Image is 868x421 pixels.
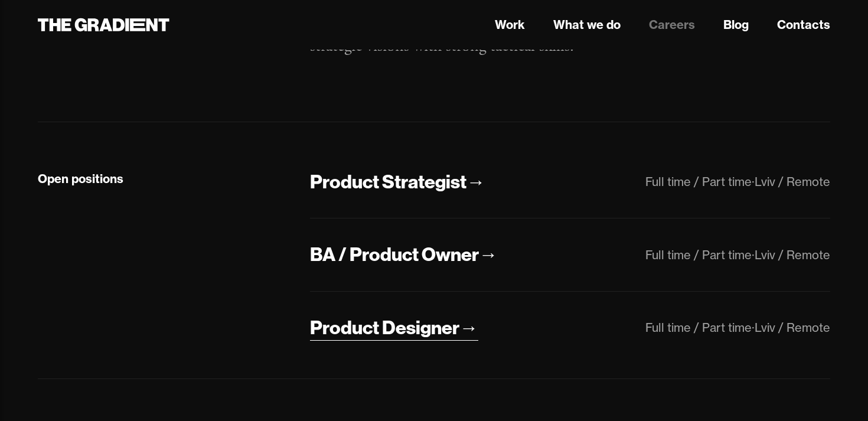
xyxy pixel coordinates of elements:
[752,174,755,189] div: ·
[755,247,830,262] div: Lviv / Remote
[310,315,459,340] div: Product Designer
[777,16,830,34] a: Contacts
[645,247,752,262] div: Full time / Part time
[310,315,478,341] a: Product Designer→
[645,174,752,189] div: Full time / Part time
[310,242,479,267] div: BA / Product Owner
[459,315,478,340] div: →
[310,169,485,195] a: Product Strategist→
[752,247,755,262] div: ·
[495,16,525,34] a: Work
[755,174,830,189] div: Lviv / Remote
[466,169,485,194] div: →
[553,16,621,34] a: What we do
[310,169,466,194] div: Product Strategist
[723,16,749,34] a: Blog
[645,320,752,335] div: Full time / Part time
[752,320,755,335] div: ·
[479,242,498,267] div: →
[310,242,498,267] a: BA / Product Owner→
[38,171,123,186] strong: Open positions
[755,320,830,335] div: Lviv / Remote
[649,16,695,34] a: Careers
